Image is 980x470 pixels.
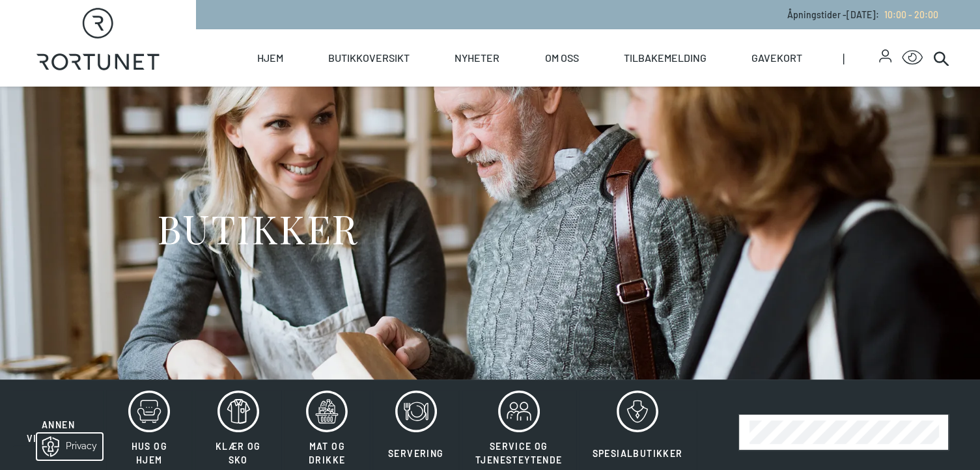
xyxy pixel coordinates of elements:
[328,29,410,87] a: Butikkoversikt
[132,441,167,465] span: Hus og hjem
[751,29,802,87] a: Gavekort
[544,29,578,87] a: Om oss
[216,441,261,465] span: Klær og sko
[475,441,563,465] span: Service og tjenesteytende
[842,29,878,87] span: |
[624,29,707,87] a: Tilbakemelding
[902,48,923,68] button: Open Accessibility Menu
[455,29,499,87] a: Nyheter
[388,448,444,459] span: Servering
[13,390,104,446] button: Annen virksomhet
[27,419,90,444] span: Annen virksomhet
[593,448,683,459] span: Spesialbutikker
[879,9,938,20] a: 10:00 - 20:00
[787,8,938,21] p: Åpningstider - [DATE] :
[309,441,345,465] span: Mat og drikke
[157,204,358,253] h1: BUTIKKER
[257,29,283,87] a: Hjem
[13,429,119,463] iframe: Manage Preferences
[884,9,938,20] span: 10:00 - 20:00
